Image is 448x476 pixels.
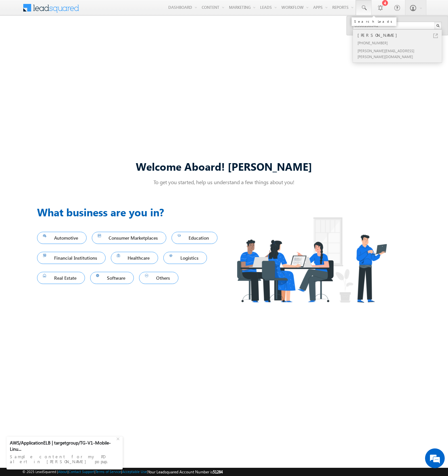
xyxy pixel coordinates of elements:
[213,469,223,474] span: 51284
[37,179,411,185] p: To get you started, help us understand a few things about you!
[356,32,444,39] div: [PERSON_NAME]
[115,434,123,442] div: +
[22,469,223,475] span: © 2025 LeadSquared | | | | |
[43,273,79,282] span: Real Estate
[10,440,115,452] div: AWS/ApplicationELB | targetgroup/TG-V1-Mobile-Linu...
[95,469,121,474] a: Terms of Service
[10,452,119,466] div: Sample content for my PD alert in [PERSON_NAME] popup.
[98,233,161,242] span: Consumer Marketplaces
[169,253,201,262] span: Logistics
[69,469,94,474] a: Contact Support
[122,469,147,474] a: Acceptable Use
[224,204,399,315] img: Industry.png
[145,273,173,282] span: Others
[37,159,411,173] div: Welcome Aboard! [PERSON_NAME]
[117,253,153,262] span: Healthcare
[43,253,100,262] span: Financial Institutions
[58,469,68,474] a: About
[356,39,444,47] div: [PHONE_NUMBER]
[43,233,81,242] span: Automotive
[177,233,212,242] span: Education
[356,47,444,60] div: [PERSON_NAME][EMAIL_ADDRESS][PERSON_NAME][DOMAIN_NAME]
[96,273,128,282] span: Software
[148,469,223,474] span: Your Leadsquared Account Number is
[37,204,224,220] h3: What business are you in?
[354,19,394,23] div: Search Leads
